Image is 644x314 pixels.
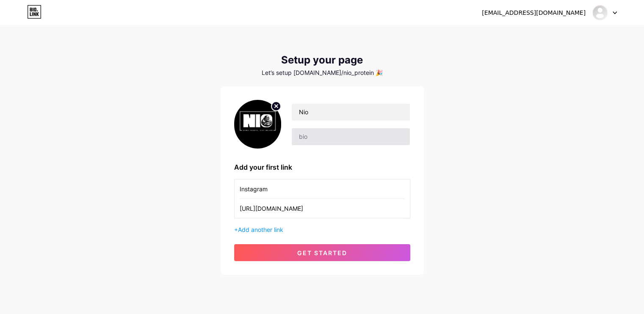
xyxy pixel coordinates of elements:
div: [EMAIL_ADDRESS][DOMAIN_NAME] [482,8,586,17]
button: get started [234,244,410,261]
input: URL (https://instagram.com/yourname) [240,199,405,218]
span: Add another link [238,226,283,233]
div: Let’s setup [DOMAIN_NAME]/nio_protein 🎉 [221,69,424,76]
img: nio_protein [592,5,608,21]
div: Setup your page [221,54,424,66]
div: Add your first link [234,162,410,172]
input: Your name [292,104,409,121]
span: get started [297,249,347,256]
input: bio [292,128,409,145]
input: Link name (My Instagram) [240,179,405,198]
div: + [234,225,410,234]
img: profile pic [234,100,282,149]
